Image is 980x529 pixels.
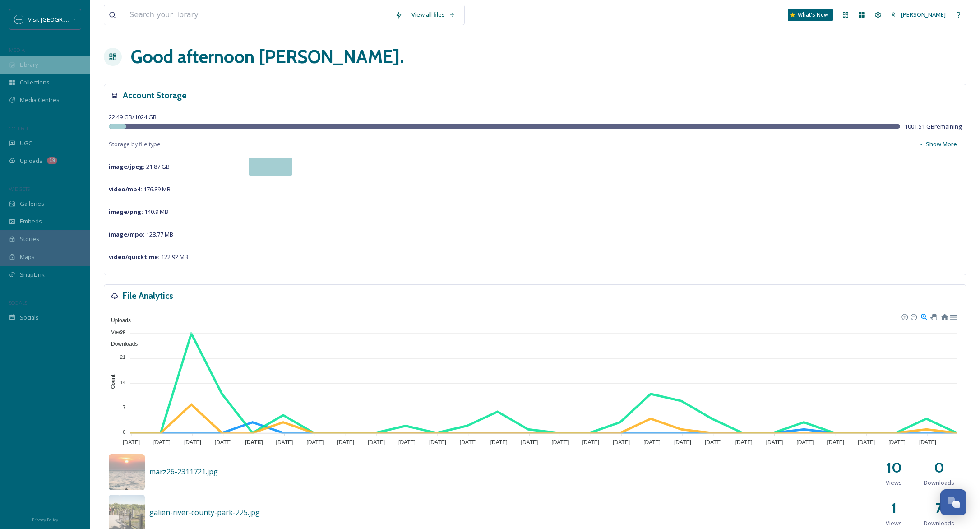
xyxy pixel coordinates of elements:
div: Zoom In [901,313,907,320]
tspan: [DATE] [521,439,538,445]
span: COLLECT [9,125,28,132]
span: Privacy Policy [32,517,58,523]
h1: Good afternoon [PERSON_NAME] . [131,43,404,70]
tspan: 14 [120,379,125,385]
div: Panning [930,314,936,319]
h2: 7 [935,497,943,519]
tspan: [DATE] [674,439,691,445]
div: Zoom Out [910,313,916,320]
tspan: [DATE] [123,439,140,445]
span: 22.49 GB / 1024 GB [109,113,157,121]
strong: image/jpeg : [109,162,145,171]
span: 176.89 MB [109,185,171,193]
span: Visit [GEOGRAPHIC_DATA][US_STATE] [28,15,129,23]
tspan: [DATE] [215,439,232,445]
tspan: [DATE] [613,439,630,445]
a: [PERSON_NAME] [886,6,950,23]
tspan: [DATE] [429,439,446,445]
img: 5ac088c2-7b19-40f5-9b91-f94868a0fe75.jpg [109,454,145,490]
span: Stories [20,235,39,243]
span: Views [104,329,125,335]
tspan: [DATE] [337,439,354,445]
span: WIDGETS [9,186,30,192]
span: 1001.51 GB remaining [905,122,962,131]
tspan: [DATE] [153,439,171,445]
span: Maps [20,253,35,261]
span: MEDIA [9,46,25,53]
a: Privacy Policy [32,514,58,524]
span: Storage by file type [109,140,161,148]
span: Library [20,60,38,69]
span: Downloads [104,341,138,347]
span: Collections [20,78,50,87]
button: Show More [914,135,962,153]
tspan: [DATE] [490,439,508,445]
tspan: [DATE] [245,439,263,445]
span: 122.92 MB [109,253,188,261]
div: Menu [949,312,957,320]
img: SM%20Social%20Profile.png [14,15,23,24]
span: Views [886,519,902,528]
strong: video/quicktime : [109,253,160,261]
tspan: [DATE] [888,439,906,445]
tspan: [DATE] [797,439,814,445]
span: SOCIALS [9,299,27,306]
span: Galleries [20,200,44,208]
div: Reset Zoom [940,312,948,320]
text: Count [111,374,116,389]
tspan: [DATE] [705,439,722,445]
h2: 10 [886,457,902,478]
tspan: [DATE] [858,439,875,445]
span: 128.77 MB [109,230,173,238]
tspan: [DATE] [398,439,416,445]
tspan: 28 [120,329,125,335]
div: 19 [47,157,57,164]
span: galien-river-county-park-225.jpg [149,507,260,517]
span: Uploads [20,157,42,165]
tspan: [DATE] [582,439,599,445]
tspan: [DATE] [919,439,936,445]
span: 21.87 GB [109,162,170,171]
tspan: [DATE] [276,439,293,445]
span: Downloads [924,519,954,528]
span: Media Centres [20,96,60,104]
strong: image/mpo : [109,230,145,238]
button: Open Chat [940,489,966,515]
div: Selection Zoom [920,312,928,320]
tspan: [DATE] [460,439,477,445]
tspan: [DATE] [766,439,783,445]
span: Views [886,478,902,487]
tspan: [DATE] [552,439,569,445]
span: Uploads [104,317,131,324]
a: What's New [788,9,833,21]
tspan: 7 [123,404,125,410]
h2: 0 [934,457,944,478]
a: View all files [407,6,460,23]
tspan: [DATE] [735,439,753,445]
tspan: 21 [120,354,125,360]
span: Socials [20,313,39,322]
strong: image/png : [109,208,143,216]
span: marz26-2311721.jpg [149,467,218,477]
span: UGC [20,139,32,148]
tspan: 0 [123,429,125,435]
input: Search your library [125,5,391,25]
span: Downloads [924,478,954,487]
h2: 1 [891,497,897,519]
tspan: [DATE] [306,439,324,445]
span: Embeds [20,217,42,226]
strong: video/mp4 : [109,185,142,193]
tspan: [DATE] [368,439,385,445]
h3: Account Storage [123,89,187,102]
tspan: [DATE] [643,439,661,445]
span: SnapLink [20,270,45,279]
tspan: [DATE] [827,439,844,445]
tspan: [DATE] [184,439,201,445]
span: [PERSON_NAME] [901,10,946,19]
h3: File Analytics [123,289,173,302]
span: 140.9 MB [109,208,168,216]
